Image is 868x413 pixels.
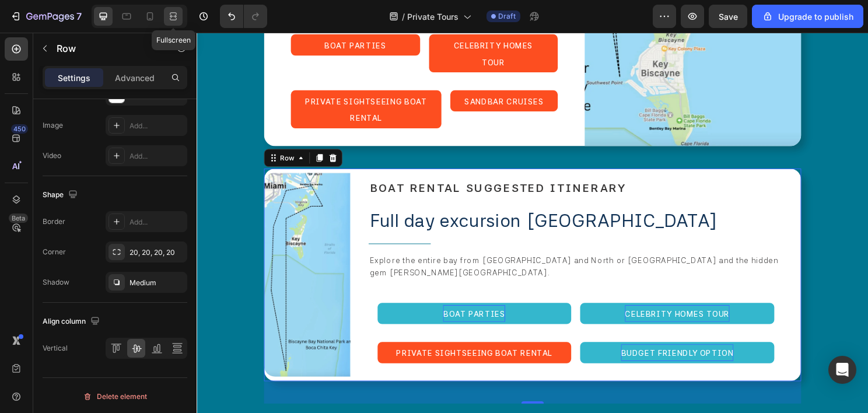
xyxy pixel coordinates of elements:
[257,289,321,298] span: BOAT PARTIES
[179,230,611,258] div: Rich Text Editor. Editing area: main
[43,120,63,131] div: Image
[9,213,28,223] div: Beta
[43,387,187,406] button: Delete element
[264,60,376,82] button: <p><span style="font-size:14px;">SANDBAR CRUISES</span></p>
[188,323,391,345] button: <p><span style="font-size:14px;">PRIVATE sightseeing boat rental</span></p>
[180,155,449,169] span: BOAT RENTAL SUGGESTED ITINERARY
[208,330,370,339] span: PRIVATE sightseeing boat rental
[498,11,516,22] span: Draft
[752,5,863,28] button: Upgrade to publish
[70,146,160,359] img: gempages_579523487257854485-bb6842f9-6a79-4458-9151-f4879d37a9e1.webp
[446,289,555,298] span: CELEBRITY HOMES TOUR
[129,247,184,258] div: 20, 20, 20, 20
[446,284,555,302] div: Rich Text Editor. Editing area: main
[129,121,184,131] div: Add...
[442,330,559,339] span: budget friendly option
[129,217,184,228] div: Add...
[220,5,267,28] div: Undo/Redo
[129,278,184,288] div: Medium
[115,72,155,84] p: Advanced
[828,356,856,384] div: Open Intercom Messenger
[57,41,156,55] p: Row
[85,125,104,136] div: Row
[58,72,90,84] p: Settings
[257,284,321,302] div: Rich Text Editor. Editing area: main
[43,216,65,227] div: Border
[180,185,544,207] span: Full day excursion [GEOGRAPHIC_DATA]
[179,182,611,211] div: Rich Text Editor. Editing area: main
[400,323,602,345] button: <p><span style="font-size:14px;">budget friendly option</span></p>
[442,325,559,342] div: Rich Text Editor. Editing area: main
[11,124,28,134] div: 450
[43,187,80,203] div: Shape
[197,33,868,413] iframe: Design area
[83,390,147,404] div: Delete element
[719,12,738,22] span: Save
[402,10,405,23] span: /
[76,9,82,23] p: 7
[129,151,184,162] div: Add...
[180,152,610,171] p: ⁠⁠⁠⁠⁠⁠⁠
[180,233,607,255] span: Explore the entire bay from [GEOGRAPHIC_DATA] and North or [GEOGRAPHIC_DATA] and the hidden gem [...
[400,282,602,304] button: <p><span style="font-size:14px;">CELEBRITY HOMES TOUR</span></p>
[43,277,69,288] div: Shadow
[43,314,102,330] div: Align column
[43,150,61,161] div: Video
[762,10,853,23] div: Upgrade to publish
[43,343,68,353] div: Vertical
[43,247,66,257] div: Corner
[208,325,370,342] div: Rich Text Editor. Editing area: main
[179,151,611,173] h2: Rich Text Editor. Editing area: main
[5,5,87,28] button: 7
[188,282,391,304] button: <p><span style="font-size:14px;">BOAT PARTIES</span></p>
[407,10,459,23] span: Private Tours
[279,62,362,80] div: Rich Text Editor. Editing area: main
[279,67,362,76] span: SANDBAR CRUISES
[709,5,747,28] button: Save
